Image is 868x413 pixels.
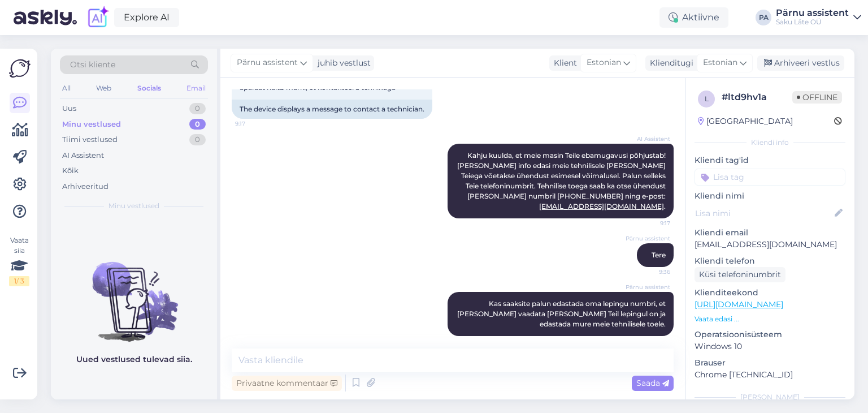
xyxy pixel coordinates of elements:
a: Pärnu assistentSaku Läte OÜ [776,8,861,27]
a: Explore AI [114,8,179,27]
p: Vaata edasi ... [695,314,845,324]
div: Saku Läte OÜ [776,18,849,27]
a: [URL][DOMAIN_NAME] [695,299,783,309]
div: Arhiveeritud [62,181,108,192]
div: All [60,81,73,96]
input: Lisa tag [695,169,845,186]
div: PA [756,10,771,25]
span: Pärnu assistent [237,57,298,69]
p: Kliendi nimi [695,190,845,202]
span: Otsi kliente [70,59,115,71]
p: Kliendi telefon [695,255,845,267]
p: [EMAIL_ADDRESS][DOMAIN_NAME] [695,239,845,251]
div: # ltd9hv1a [722,91,792,104]
input: Lisa nimi [695,207,832,220]
div: Arhiveeri vestlus [757,55,844,71]
div: Pärnu assistent [776,8,849,18]
div: Web [94,81,114,96]
div: AI Assistent [62,150,104,161]
img: explore-ai [86,6,110,29]
span: Offline [792,91,842,104]
span: Tere [652,251,666,259]
p: Windows 10 [695,341,845,352]
div: juhib vestlust [313,57,371,69]
div: Privaatne kommentaar [232,376,342,391]
div: [PERSON_NAME] [695,392,845,402]
div: Minu vestlused [62,119,121,130]
div: 0 [189,119,206,130]
div: 0 [189,103,206,114]
div: Kõik [62,165,79,177]
p: Kliendi tag'id [695,154,845,166]
div: 0 [189,134,206,145]
p: Brauser [695,357,845,369]
img: No chats [51,242,217,343]
p: Uued vestlused tulevad siia. [76,354,192,365]
div: The device displays a message to contact a technician. [232,100,432,119]
a: [EMAIL_ADDRESS][DOMAIN_NAME] [539,202,664,210]
span: Pärnu assistent [626,283,670,291]
span: l [705,94,709,103]
p: Kliendi email [695,227,845,239]
div: Vaata siia [9,235,29,286]
p: Klienditeekond [695,287,845,299]
span: Estonian [587,57,621,69]
span: Kahju kuulda, et meie masin Teile ebamugavusi põhjustab! [PERSON_NAME] info edasi meie tehnilisel... [457,151,667,210]
div: Socials [135,81,163,96]
span: Kas saaksite palun edastada oma lepingu numbri, et [PERSON_NAME] vaadata [PERSON_NAME] Teil lepin... [457,299,667,328]
span: Estonian [703,57,737,69]
span: 9:37 [628,337,670,345]
span: 9:36 [628,268,670,276]
p: Chrome [TECHNICAL_ID] [695,369,845,381]
div: Kliendi info [695,137,845,148]
span: Saada [636,378,669,388]
div: Klienditugi [645,57,693,69]
div: Tiimi vestlused [62,134,118,145]
span: 9:17 [628,219,670,227]
div: [GEOGRAPHIC_DATA] [698,115,793,127]
div: 1 / 3 [9,276,29,286]
div: Email [184,81,208,96]
div: Küsi telefoninumbrit [695,267,785,282]
span: 9:17 [235,119,277,128]
img: Askly Logo [9,58,31,79]
p: Operatsioonisüsteem [695,329,845,341]
span: Pärnu assistent [626,234,670,243]
div: Klient [549,57,577,69]
span: AI Assistent [628,135,670,143]
div: Uus [62,103,76,114]
div: Aktiivne [659,7,728,28]
span: Minu vestlused [108,201,159,211]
